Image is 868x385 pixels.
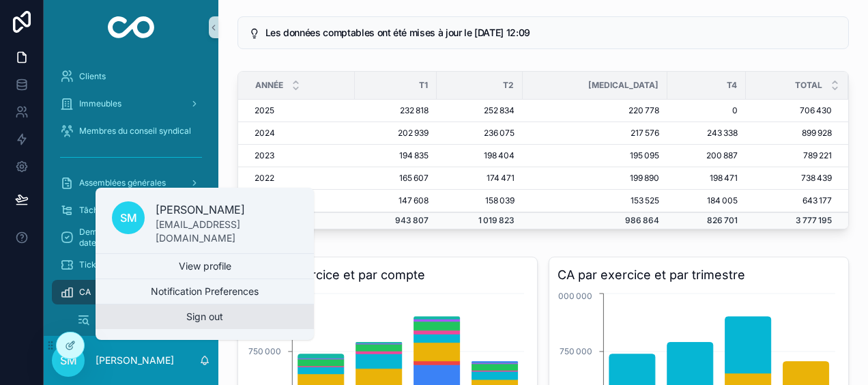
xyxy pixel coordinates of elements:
span: SM [120,210,137,226]
td: 826 701 [667,212,746,229]
tspan: 750 000 [248,346,281,356]
td: 236 075 [437,122,523,145]
td: 252 834 [437,100,523,122]
span: Demandes modification dates prévues [79,227,180,248]
span: Année [255,80,283,91]
a: Membres du conseil syndical [52,119,210,143]
p: [PERSON_NAME] [156,201,298,218]
button: Notification Preferences [96,279,314,304]
a: CA [52,280,210,304]
td: 2022 [238,167,355,190]
span: Membres du conseil syndical [79,126,191,137]
tspan: 750 000 [560,346,592,356]
span: Clients [79,71,106,82]
td: 899 928 [746,122,848,145]
td: 147 608 [355,190,437,212]
td: 243 338 [667,122,746,145]
td: 943 807 [355,212,437,229]
a: Assemblées générales [52,171,210,195]
a: Demandes modification dates prévues0 [52,225,210,250]
td: 194 835 [355,145,437,167]
a: Immeubles [52,91,210,116]
td: 199 890 [523,167,667,190]
span: Assemblées générales [79,177,166,188]
span: T1 [419,80,428,91]
td: 738 439 [746,167,848,190]
span: T2 [503,80,514,91]
td: 184 005 [667,190,746,212]
td: 198 471 [667,167,746,190]
a: View profile [96,254,314,279]
tspan: 1 000 000 [553,291,592,301]
td: 986 864 [523,212,667,229]
td: 232 818 [355,100,437,122]
td: 643 177 [746,190,848,212]
td: 706 430 [746,100,848,122]
button: Sign out [96,304,314,329]
td: 200 887 [667,145,746,167]
span: Tâches [79,205,107,216]
span: Total [795,80,822,91]
span: [MEDICAL_DATA] [588,80,659,91]
td: 165 607 [355,167,437,190]
h3: CA par exercice et par trimestre [558,266,840,285]
span: Tickets à résoudre [79,259,151,270]
td: 3 777 195 [746,212,848,229]
p: [PERSON_NAME] [96,354,174,367]
span: Immeubles [79,98,121,109]
td: 153 525 [523,190,667,212]
td: 2024 [238,122,355,145]
p: [EMAIL_ADDRESS][DOMAIN_NAME] [156,218,298,245]
td: 198 404 [437,145,523,167]
a: Tâches [52,198,210,223]
a: Tickets à résoudre402 [52,253,210,277]
span: SM [60,352,77,369]
td: 0 [667,100,746,122]
td: 195 095 [523,145,667,167]
div: scrollable content [44,55,218,336]
td: 158 039 [437,190,523,212]
span: CA [79,287,91,298]
td: 220 778 [523,100,667,122]
td: 174 471 [437,167,523,190]
span: T4 [727,80,737,91]
h5: Les données comptables ont été mises à jour le 04/09/2025 12:09 [265,28,837,38]
td: 2025 [238,100,355,122]
td: 2023 [238,145,355,167]
a: Clients [52,64,210,89]
td: 1 019 823 [437,212,523,229]
a: Comptabilité des revenus [68,307,210,332]
h3: CA par exercice et par compte [246,266,529,285]
td: 217 576 [523,122,667,145]
td: 789 221 [746,145,848,167]
img: App logo [108,16,155,38]
td: 202 939 [355,122,437,145]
